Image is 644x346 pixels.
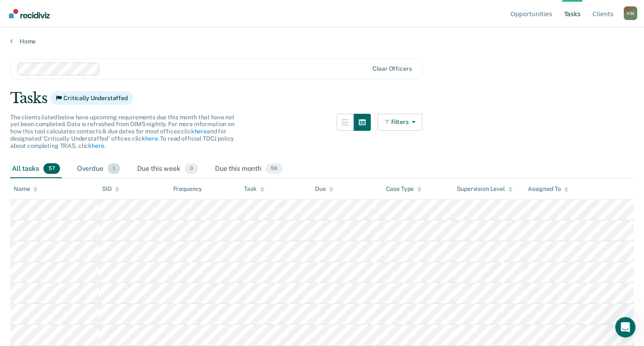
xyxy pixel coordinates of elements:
[43,163,60,174] span: 57
[372,65,412,72] div: Clear officers
[457,185,512,193] div: Supervision Level
[213,160,284,179] div: Due this month56
[50,91,133,105] span: Critically Understaffed
[92,142,104,149] a: here
[528,185,568,193] div: Assigned To
[185,163,198,174] span: 0
[315,185,334,193] div: Due
[108,163,120,174] span: 1
[244,185,264,193] div: Task
[173,185,203,193] div: Frequency
[615,317,635,337] iframe: Intercom live chat
[10,114,235,149] span: The clients listed below have upcoming requirements due this month that have not yet been complet...
[10,160,62,179] div: All tasks57
[194,128,206,135] a: here
[9,9,50,18] img: Recidiviz
[75,160,122,179] div: Overdue1
[135,160,200,179] div: Due this week0
[378,114,423,131] button: Filters
[624,6,637,20] div: H M
[10,89,634,107] div: Tasks
[386,185,421,193] div: Case Type
[145,135,157,142] a: here
[266,163,283,174] span: 56
[14,185,37,193] div: Name
[624,6,637,20] button: Profile dropdown button
[102,185,120,193] div: SID
[10,37,634,45] a: Home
